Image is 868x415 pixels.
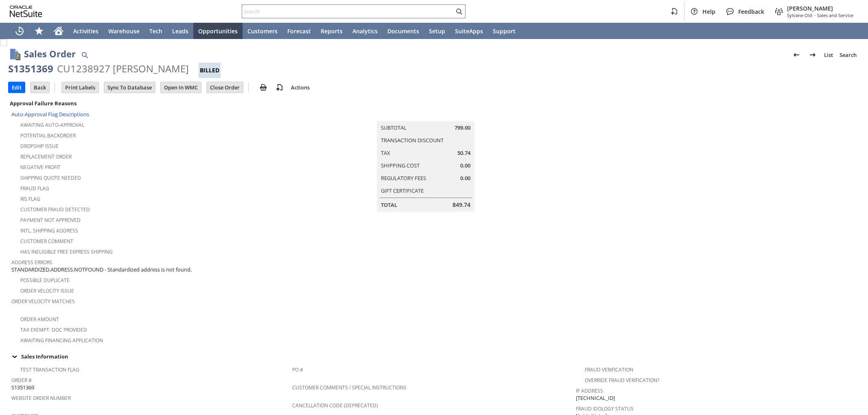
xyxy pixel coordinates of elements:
[20,132,76,139] a: Potential Backorder
[11,259,52,266] a: Address Errors
[348,23,383,39] a: Analytics
[457,149,470,157] span: 50.74
[738,8,764,15] span: Feedback
[460,162,470,169] span: 0.00
[20,185,49,192] a: Fraud Flag
[243,23,282,39] a: Customers
[814,12,816,18] span: -
[381,149,390,156] a: Tax
[11,298,75,305] a: Order Velocity Matches
[787,12,812,18] span: Sylvane Old
[488,23,520,39] a: Support
[275,83,284,92] img: add-record.svg
[258,83,268,92] img: print.svg
[20,248,113,255] a: Has Ineligible Free Express Shipping
[20,316,59,323] a: Order Amount
[57,62,189,75] div: CU1238927 [PERSON_NAME]
[20,122,84,128] a: Awaiting Auto-Approval
[20,227,78,234] a: Intl. Shipping Address
[11,395,71,402] a: Website Order Number
[381,124,407,131] a: Subtotal
[455,124,470,132] span: 799.00
[29,23,49,39] div: Shortcuts
[20,337,103,344] a: Awaiting Financing Application
[455,27,483,35] span: SuiteApps
[31,82,49,93] input: Back
[20,217,81,224] a: Payment not approved
[381,174,426,182] a: Regulatory Fees
[24,47,76,61] h1: Sales Order
[453,201,470,209] span: 849.74
[493,27,516,35] span: Support
[68,23,103,39] a: Activities
[8,62,53,75] div: S1351369
[20,206,90,213] a: Customer Fraud Detected
[11,111,89,118] a: Auto-Approval Flag Descriptions
[149,27,162,35] span: Tech
[377,108,474,121] caption: Summary
[576,405,634,412] a: Fraud Idology Status
[20,153,72,160] a: Replacement Order
[11,377,32,384] a: Order #
[787,4,853,12] span: [PERSON_NAME]
[450,23,488,39] a: SuiteApps
[20,164,61,171] a: Negative Profit
[424,23,450,39] a: Setup
[381,187,424,194] a: Gift Certificate
[8,98,289,109] div: Approval Failure Reasons
[73,27,98,35] span: Activities
[20,366,79,373] a: Test Transaction Flag
[292,402,378,409] a: Cancellation Code (deprecated)
[103,23,144,39] a: Warehouse
[54,26,63,36] svg: Home
[20,196,40,202] a: RIS flag
[20,326,87,333] a: Tax Exempt. Doc Provided
[702,8,715,15] span: Help
[9,82,25,93] input: Edit
[808,50,818,60] img: Next
[454,7,464,16] svg: Search
[576,387,603,394] a: IP Address
[282,23,316,39] a: Forecast
[20,277,70,284] a: Possible Duplicate
[62,82,98,93] input: Print Labels
[10,23,29,39] a: Recent Records
[199,63,221,78] div: Billed
[20,287,74,294] a: Order Velocity Issue
[287,27,311,35] span: Forecast
[11,384,34,391] span: S1351369
[381,162,420,169] a: Shipping Cost
[292,366,303,373] a: PO #
[429,27,445,35] span: Setup
[10,6,42,17] svg: logo
[387,27,419,35] span: Documents
[817,12,853,18] span: Sales and Service
[821,48,836,61] a: List
[15,26,24,36] svg: Recent Records
[34,26,44,36] svg: Shortcuts
[20,238,73,245] a: Customer Comment
[8,351,857,362] div: Sales Information
[80,50,90,60] img: Quick Find
[316,23,348,39] a: Reports
[585,366,633,373] a: Fraud Verification
[207,82,243,93] input: Close Order
[198,27,238,35] span: Opportunities
[144,23,167,39] a: Tech
[167,23,193,39] a: Leads
[791,50,801,60] img: Previous
[381,137,444,144] a: Transaction Discount
[321,27,343,35] span: Reports
[20,143,59,150] a: Dropship Issue
[585,377,659,384] a: Override Fraud Verification?
[383,23,424,39] a: Documents
[161,82,201,93] input: Open In WMC
[193,23,243,39] a: Opportunities
[352,27,378,35] span: Analytics
[381,201,397,209] a: Total
[49,23,68,39] a: Home
[108,27,140,35] span: Warehouse
[242,7,454,16] input: Search
[8,351,860,362] td: Sales Information
[247,27,278,35] span: Customers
